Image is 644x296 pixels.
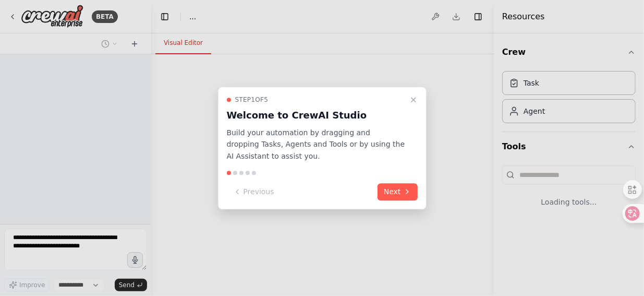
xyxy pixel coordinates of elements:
button: Next [378,183,418,200]
h3: Welcome to CrewAI Studio [227,108,405,123]
p: Build your automation by dragging and dropping Tasks, Agents and Tools or by using the AI Assista... [227,127,405,162]
button: Close walkthrough [407,93,420,106]
button: Hide left sidebar [157,9,172,24]
button: Previous [227,183,281,200]
span: Step 1 of 5 [235,96,269,104]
